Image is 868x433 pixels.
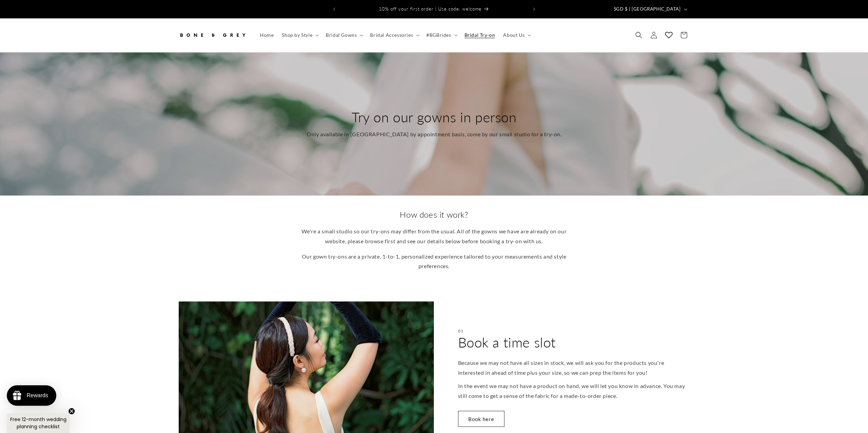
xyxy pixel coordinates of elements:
summary: Bridal Gowns [322,28,366,42]
div: Rewards [27,392,48,399]
a: Home [256,28,278,42]
span: Free 12-month wedding planning checklist [10,416,67,430]
span: 10% off your first order | Use code: welcome [379,6,482,12]
span: SGD $ | [GEOGRAPHIC_DATA] [614,6,681,13]
span: Home [260,32,274,38]
p: Only available in [GEOGRAPHIC_DATA] by appointment basis, come by our small studio for a try-on. [307,129,562,139]
summary: Shop by Style [278,28,322,42]
h2: Try on our gowns in person [307,108,562,126]
img: Bone and Grey Bridal [178,28,247,43]
span: Bridal Accessories [370,32,413,38]
p: In the event we may not have a product on hand, we will let you know in advance. You may still co... [458,381,690,401]
h2: How does it work? [301,209,567,220]
button: Close teaser [68,408,75,415]
div: Free 12-month wedding planning checklistClose teaser [7,413,70,433]
button: Previous announcement [327,3,342,16]
summary: Bridal Accessories [366,28,422,42]
a: Bridal Try-on [460,28,499,42]
button: Next announcement [527,3,542,16]
summary: Search [631,28,646,43]
p: Our gown try-ons are a private, 1-to-1, personalized experience tailored to your measurements and... [301,252,567,272]
a: Book here [458,411,504,427]
h2: Book a time slot [458,334,556,351]
span: #BGBrides [426,32,451,38]
span: Shop by Style [282,32,312,38]
p: We're a small studio so our try-ons may differ from the usual. All of the gowns we have are alrea... [301,227,567,246]
span: Bridal Gowns [326,32,357,38]
span: About Us [503,32,525,38]
summary: #BGBrides [422,28,460,42]
a: Bone and Grey Bridal [176,25,249,45]
p: 01 [458,329,464,334]
span: Bridal Try-on [465,32,495,38]
p: Because we may not have all sizes in stock, we will ask you for the products you're interested in... [458,358,690,378]
summary: About Us [499,28,534,42]
button: SGD $ | [GEOGRAPHIC_DATA] [610,3,690,16]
